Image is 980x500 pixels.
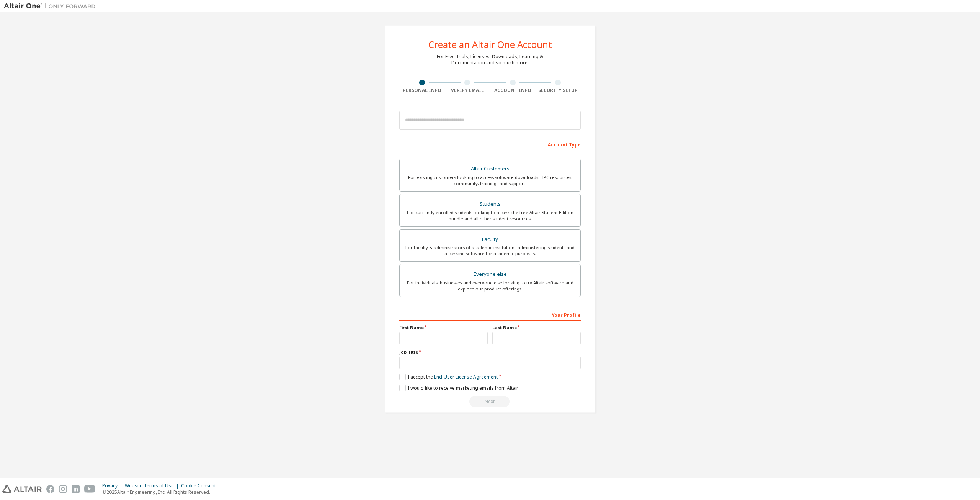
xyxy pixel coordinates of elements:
[399,325,488,331] label: First Name
[404,199,576,210] div: Students
[536,87,581,93] div: Security Setup
[404,269,576,280] div: Everyone else
[59,485,67,493] img: instagram.svg
[2,485,42,493] img: altair_logo.svg
[434,374,498,380] a: End-User License Agreement
[102,483,125,489] div: Privacy
[399,349,581,355] label: Job Title
[72,485,80,493] img: linkedin.svg
[84,485,95,493] img: youtube.svg
[46,485,54,493] img: facebook.svg
[404,244,576,257] div: For faculty & administrators of academic institutions administering students and accessing softwa...
[490,87,536,93] div: Account Info
[428,40,552,49] div: Create an Altair One Account
[399,308,581,321] div: Your Profile
[399,374,498,380] label: I accept the
[404,174,576,187] div: For existing customers looking to access software downloads, HPC resources, community, trainings ...
[404,234,576,245] div: Faculty
[437,54,543,66] div: For Free Trials, Licenses, Downloads, Learning & Documentation and so much more.
[445,87,490,93] div: Verify Email
[404,164,576,174] div: Altair Customers
[102,489,220,495] p: © 2025 Altair Engineering, Inc. All Rights Reserved.
[399,396,581,407] div: Read and acccept EULA to continue
[125,483,181,489] div: Website Terms of Use
[399,87,445,93] div: Personal Info
[399,138,581,150] div: Account Type
[181,483,220,489] div: Cookie Consent
[492,325,581,331] label: Last Name
[404,210,576,222] div: For currently enrolled students looking to access the free Altair Student Edition bundle and all ...
[404,280,576,292] div: For individuals, businesses and everyone else looking to try Altair software and explore our prod...
[4,2,100,10] img: Altair One
[399,385,518,391] label: I would like to receive marketing emails from Altair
